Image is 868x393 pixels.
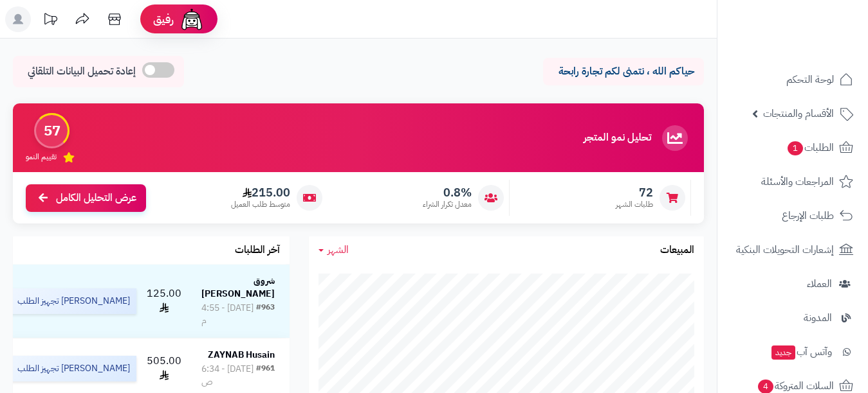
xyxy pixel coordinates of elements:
span: العملاء [807,275,832,293]
a: الشهر [319,243,349,258]
a: إشعارات التحويلات البنكية [725,234,860,265]
strong: ZAYNAB Husain [208,348,275,362]
img: logo-2.png [780,13,856,40]
div: [PERSON_NAME] تجهيز الطلب [8,356,136,381]
span: متوسط طلب العميل [231,199,290,210]
h3: آخر الطلبات [235,245,280,256]
a: العملاء [725,268,860,299]
div: [DATE] - 4:55 م [201,302,256,327]
a: المدونة [725,302,860,333]
span: المدونة [804,309,832,327]
span: طلبات الشهر [616,199,653,210]
a: تحديثات المنصة [34,6,66,35]
span: لوحة التحكم [786,71,834,89]
a: عرض التحليل الكامل [26,184,146,212]
span: وآتس آب [770,343,832,361]
a: طلبات الإرجاع [725,200,860,231]
h3: المبيعات [660,245,694,256]
a: المراجعات والأسئلة [725,166,860,197]
a: لوحة التحكم [725,64,860,95]
div: [DATE] - 6:34 ص [201,363,256,389]
span: 0.8% [423,186,472,200]
td: 125.00 [142,265,187,338]
p: حياكم الله ، نتمنى لكم تجارة رابحة [553,64,694,79]
span: 1 [787,141,804,156]
span: إشعارات التحويلات البنكية [736,241,834,259]
span: إعادة تحميل البيانات التلقائي [28,64,136,79]
span: الشهر [328,242,349,258]
span: الطلبات [786,139,834,157]
span: 72 [616,186,653,200]
img: ai-face.png [179,6,205,32]
div: #961 [256,363,275,389]
span: عرض التحليل الكامل [56,191,136,205]
span: جديد [771,345,795,360]
span: تقييم النمو [26,152,57,162]
a: الطلبات1 [725,132,860,163]
h3: تحليل نمو المتجر [584,132,651,144]
a: وآتس آبجديد [725,336,860,367]
strong: شروق [PERSON_NAME] [201,274,275,301]
span: رفيق [153,12,174,27]
span: معدل تكرار الشراء [423,199,472,210]
div: [PERSON_NAME] تجهيز الطلب [8,288,136,314]
span: المراجعات والأسئلة [761,173,834,191]
div: #963 [256,302,275,327]
span: 215.00 [231,186,290,200]
span: طلبات الإرجاع [782,207,834,225]
span: الأقسام والمنتجات [763,105,834,123]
